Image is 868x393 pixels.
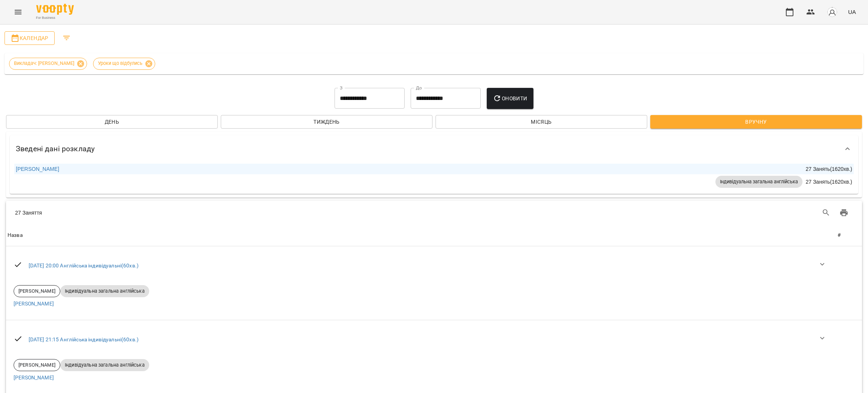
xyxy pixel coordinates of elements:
[804,164,854,174] div: 27 Занять ( 1620 хв. )
[221,115,432,129] button: Тиждень
[12,117,212,126] span: День
[827,7,837,17] img: avatar_s.png
[14,375,54,381] a: [PERSON_NAME]
[650,115,862,129] button: Вручну
[93,60,147,67] span: Уроки що відбулись
[656,117,856,126] span: Вручну
[11,34,49,43] span: Календар
[837,231,840,240] div: #
[487,88,533,109] button: Оновити
[848,8,856,16] span: UA
[14,301,54,307] a: [PERSON_NAME]
[29,263,139,269] a: [DATE] 20:00 Англійська індивідуальні(60хв.)
[58,29,76,47] button: Filters
[5,31,55,45] button: Календар
[36,4,74,15] img: Voopty Logo
[9,60,79,67] span: Викладач: [PERSON_NAME]
[8,231,834,240] span: Назва
[6,201,862,225] div: Table Toolbar
[837,231,860,240] span: #
[16,166,59,172] a: [PERSON_NAME]
[10,135,858,162] div: Зведені дані розкладу
[93,58,155,70] div: Уроки що відбулись
[9,3,27,21] button: Menu
[14,362,60,368] span: [PERSON_NAME]
[493,94,527,103] span: Оновити
[60,288,149,295] span: Індивідуальна загальна англійська
[15,209,429,216] div: 27 Заняття
[436,115,647,129] button: Місяць
[10,162,858,194] div: Зведені дані розкладу
[9,58,87,70] div: Викладач: [PERSON_NAME]
[8,231,23,240] div: Назва
[715,178,802,185] span: Індивідуальна загальна англійська
[837,231,840,240] div: Sort
[14,288,60,295] span: [PERSON_NAME]
[29,336,139,342] a: [DATE] 21:15 Англійська індивідуальні(60хв.)
[845,5,859,19] button: UA
[442,117,641,126] span: Місяць
[16,143,95,155] h6: Зведені дані розкладу
[804,177,854,187] div: 27 Занять ( 1620 хв. )
[36,15,74,20] span: For Business
[8,231,23,240] div: Sort
[227,117,426,126] span: Тиждень
[6,115,218,129] button: День
[60,362,149,368] span: Індивідуальна загальна англійська
[835,204,853,222] button: Друк
[817,204,835,222] button: Search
